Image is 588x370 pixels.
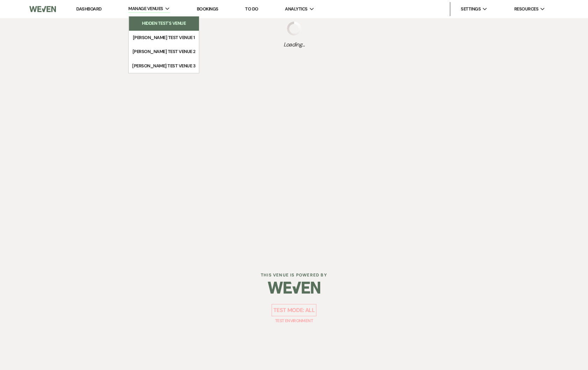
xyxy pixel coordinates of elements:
[197,6,218,12] a: Bookings
[514,6,538,13] span: Resources
[129,16,199,30] a: Hidden Test's Venue
[132,62,195,69] li: [PERSON_NAME] Test Venue 3
[245,6,258,12] a: To Do
[284,40,305,49] span: Loading...
[29,2,56,16] img: Weven Logo
[128,5,163,12] span: Manage Venues
[129,59,199,73] a: [PERSON_NAME] Test Venue 3
[461,6,481,13] span: Settings
[275,318,313,324] p: Test Environment
[272,304,316,317] p: Test Mode: all
[132,34,195,41] li: [PERSON_NAME] Test Venue 1
[132,48,195,55] li: [PERSON_NAME] Test Venue 2
[132,20,195,27] li: Hidden Test's Venue
[285,6,307,13] span: Analytics
[76,6,101,12] a: Dashboard
[129,45,199,59] a: [PERSON_NAME] Test Venue 2
[268,275,320,300] img: Weven Logo
[287,22,301,36] img: loading spinner
[129,31,199,45] a: [PERSON_NAME] Test Venue 1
